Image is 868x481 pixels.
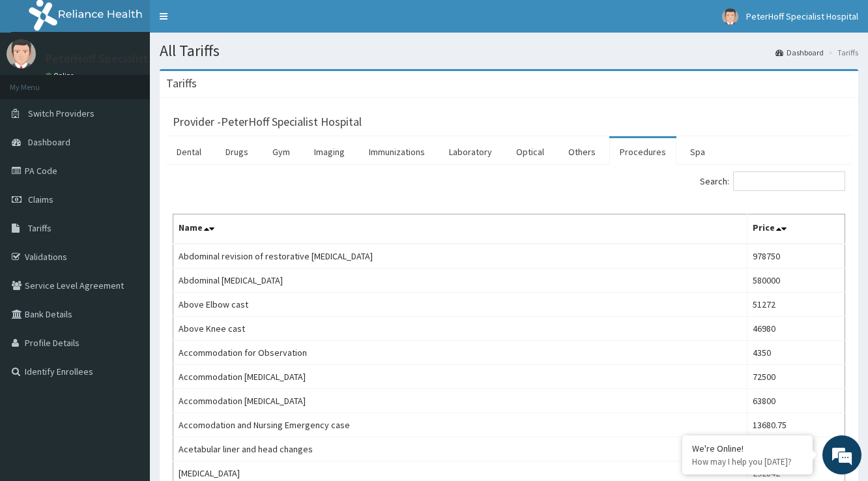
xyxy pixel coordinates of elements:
input: Search: [733,171,845,191]
a: Gym [262,138,300,166]
a: Drugs [215,138,259,166]
td: Accommodation [MEDICAL_DATA] [173,365,747,389]
a: Dashboard [775,47,824,58]
img: User Image [722,8,738,25]
span: PeterHoff Specialist Hospital [746,10,858,22]
h3: Tariffs [166,78,197,89]
textarea: Type your message and hit 'Enter' [7,332,248,378]
th: Price [747,214,845,244]
p: How may I help you today? [692,456,803,467]
td: 72500 [747,365,845,389]
a: Imaging [304,138,355,166]
a: Spa [680,138,716,166]
th: Name [173,214,747,244]
a: Optical [506,138,555,166]
span: Switch Providers [28,108,94,119]
div: We're Online! [692,443,803,454]
td: Above Knee cast [173,317,747,341]
td: Abdominal [MEDICAL_DATA] [173,269,747,293]
span: Dashboard [28,136,70,148]
a: Laboratory [439,138,502,166]
a: Procedures [609,138,676,166]
td: Accommodation for Observation [173,341,747,365]
a: Immunizations [358,138,435,166]
label: Search: [700,171,845,191]
span: Claims [28,194,53,205]
td: Accomodation and Nursing Emergency case [173,413,747,437]
li: Tariffs [825,47,858,58]
a: Others [558,138,606,166]
td: Accommodation [MEDICAL_DATA] [173,389,747,413]
td: 63800 [747,389,845,413]
h3: Provider - PeterHoff Specialist Hospital [173,116,362,128]
td: 51272 [747,293,845,317]
td: 13680.75 [747,413,845,437]
td: Abdominal revision of restorative [MEDICAL_DATA] [173,244,747,269]
span: We're online! [76,153,180,284]
img: d_794563401_company_1708531726252_794563401 [24,65,53,98]
p: PeterHoff Specialist Hospital [46,53,194,65]
td: 4350 [747,341,845,365]
a: Dental [166,138,212,166]
h1: All Tariffs [160,42,858,59]
div: Minimize live chat window [214,7,245,38]
td: 46980 [747,317,845,341]
span: Tariffs [28,222,51,234]
td: 580000 [747,269,845,293]
div: Chat with us now [68,73,219,90]
img: User Image [7,39,36,68]
td: Acetabular liner and head changes [173,437,747,461]
a: Online [46,71,77,80]
td: Above Elbow cast [173,293,747,317]
td: 978750 [747,244,845,269]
